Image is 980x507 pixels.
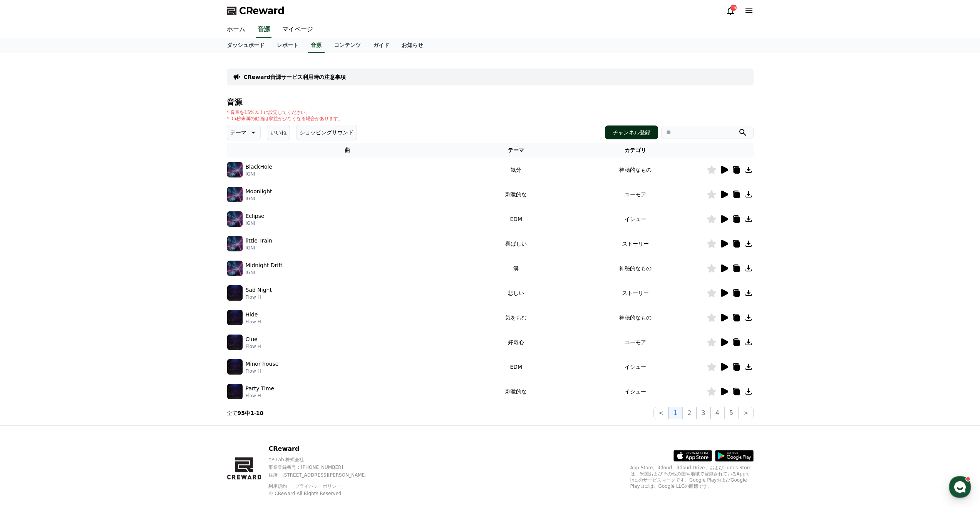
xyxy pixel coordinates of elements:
[51,244,99,263] a: Messages
[468,231,564,256] td: 喜ばしい
[605,125,658,139] button: チャンネル登録
[564,207,707,231] td: イシュー
[726,6,735,15] a: 16
[468,379,564,404] td: 刺激的な
[244,73,346,81] a: CReward音源サービス利用時の注意事項
[227,109,343,115] p: * 音量を15%以上に設定してください。
[276,22,319,38] a: マイページ
[227,115,343,122] p: * 35秒未満の動画は収益が少なくなる場合があります。
[268,472,380,478] p: 住所 : [STREET_ADDRESS][PERSON_NAME]
[20,256,33,262] span: Home
[271,38,305,53] a: レポート
[308,38,325,53] a: 音源
[246,261,283,269] p: Midnight Drift
[468,256,564,281] td: 溝
[267,125,290,140] button: いいね
[246,286,272,294] p: Sad Night
[227,285,243,301] img: music
[227,5,285,17] a: CReward
[227,261,243,276] img: music
[682,407,696,419] button: 2
[227,359,243,375] img: music
[2,244,51,263] a: Home
[227,98,754,106] h4: 音源
[246,311,258,319] p: Hide
[564,182,707,207] td: ユーモア
[256,22,271,38] a: 音源
[246,212,265,220] p: Eclipse
[246,187,272,196] p: Moonlight
[468,330,564,355] td: 好奇心
[268,484,293,489] a: 利用規約
[730,5,737,11] div: 16
[468,207,564,231] td: EDM
[246,220,265,226] p: IGNI
[250,410,254,416] strong: 1
[328,38,367,53] a: コンテンツ
[246,393,275,399] p: Flow H
[564,355,707,379] td: イシュー
[295,484,341,489] a: プライバシーポリシー
[268,444,380,453] p: CReward
[653,407,668,419] button: <
[564,231,707,256] td: ストーリー
[227,409,264,417] p: 全て 中 -
[468,182,564,207] td: 刺激的な
[246,343,261,350] p: Flow H
[246,319,261,325] p: Flow H
[367,38,395,53] a: ガイド
[246,196,272,202] p: IGNI
[227,187,243,202] img: music
[564,143,707,157] th: カテゴリ
[256,410,263,416] strong: 10
[296,125,357,140] button: ショッピングサウンド
[246,368,279,374] p: Flow H
[246,245,272,251] p: IGNI
[99,244,148,263] a: Settings
[395,38,429,53] a: お知らせ
[468,143,564,157] th: テーマ
[468,281,564,305] td: 悲しい
[227,236,243,251] img: music
[246,294,272,300] p: Flow H
[564,281,707,305] td: ストーリー
[564,379,707,404] td: イシュー
[114,256,133,262] span: Settings
[630,465,754,489] p: App Store、iCloud、iCloud Drive、およびiTunes Storeは、米国およびその他の国や地域で登録されているApple Inc.のサービスマークです。Google P...
[227,384,243,399] img: music
[239,5,285,17] span: CReward
[227,143,468,157] th: 曲
[738,407,753,419] button: >
[468,157,564,182] td: 気分
[268,464,380,470] p: 事業登録番号 : [PHONE_NUMBER]
[268,457,380,463] p: YP Lab 株式会社
[221,38,271,53] a: ダッシュボード
[227,162,243,177] img: music
[221,22,251,38] a: ホーム
[564,305,707,330] td: 神秘的なもの
[246,360,279,368] p: Minor house
[238,410,245,416] strong: 95
[227,125,261,140] button: テーマ
[246,171,272,177] p: IGNI
[246,269,283,276] p: IGNI
[564,157,707,182] td: 神秘的なもの
[697,407,710,419] button: 3
[564,330,707,355] td: ユーモア
[246,163,272,171] p: BlackHole
[268,490,380,497] p: © CReward All Rights Reserved.
[564,256,707,281] td: 神秘的なもの
[246,237,272,245] p: little Train
[668,407,682,419] button: 1
[227,335,243,350] img: music
[724,407,738,419] button: 5
[64,256,87,262] span: Messages
[468,305,564,330] td: 気をもむ
[246,335,258,343] p: Clue
[227,211,243,227] img: music
[246,385,275,393] p: Party Time
[230,127,246,138] p: テーマ
[710,407,724,419] button: 4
